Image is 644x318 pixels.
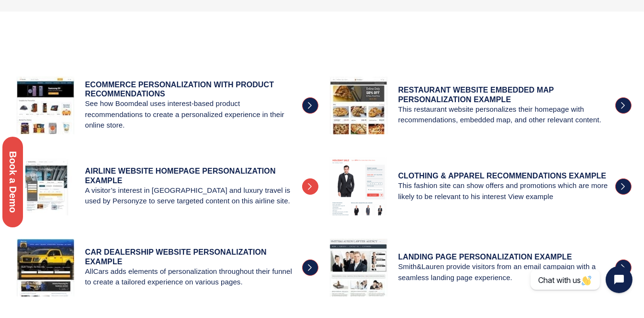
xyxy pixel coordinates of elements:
[330,158,387,215] img: CLOTHING & APPAREL RECOMMENDATIONS EXAMPLE
[85,98,297,131] p: See how Boomdeal uses interest-based product recommendations to create a personalized experience ...
[85,185,297,207] p: A visitor’s interest in [GEOGRAPHIC_DATA] and luxury travel is used by Personyze to serve targete...
[322,69,635,150] a: RESTAURANT WEBSITE EMBEDDED MAP PERSONALIZATION EXAMPLE RESTAURANT WEBSITE EMBEDDED MAP PERSONALI...
[330,239,387,296] img: LANDING PAGE PERSONALIZATION EXAMPLE
[9,231,322,312] a: car dealership WEBSITE PERSONALIZATION EXAMPLE car dealership WEBSITE PERSONALIZATION EXAMPLE All...
[398,104,610,126] p: This restaurant website personalizes their homepage with recommendations, embedded map, and other...
[398,171,610,180] h4: CLOTHING & APPAREL RECOMMENDATIONS EXAMPLE
[398,252,610,261] h4: LANDING PAGE PERSONALIZATION EXAMPLE
[85,80,297,98] h4: ECOMMERCE PERSONALIZATION WITH PRODUCT RECOMMENDATIONS
[9,150,322,231] a: AIRLINE WEBSITE HOMEPAGE PERSONALIZATION EXAMPLE AIRLINE WEBSITE HOMEPAGE PERSONALIZATION EXAMPLE...
[322,231,635,312] a: LANDING PAGE PERSONALIZATION EXAMPLE LANDING PAGE PERSONALIZATION EXAMPLE Smith&Lauren provide vi...
[398,261,610,283] p: Smith&Lauren provide visitors from an email campaign with a seamless landing page experience.
[398,180,610,202] p: This fashion site can show offers and promotions which are more likely to be relevant to his inte...
[398,85,610,104] h4: RESTAURANT WEBSITE EMBEDDED MAP PERSONALIZATION EXAMPLE
[85,166,297,185] h4: AIRLINE WEBSITE HOMEPAGE PERSONALIZATION EXAMPLE
[9,69,322,150] a: ECOMMERCE PERSONALIZATION WITH PRODUCT RECOMMENDATIONS ECOMMERCE PERSONALIZATION WITH PRODUCT REC...
[330,77,387,134] img: RESTAURANT WEBSITE EMBEDDED MAP PERSONALIZATION EXAMPLE
[322,150,635,231] a: CLOTHING & APPAREL RECOMMENDATIONS EXAMPLE CLOTHING & APPAREL RECOMMENDATIONS EXAMPLE This fashio...
[85,247,297,266] h4: car dealership WEBSITE PERSONALIZATION EXAMPLE
[85,266,297,288] p: AllCars adds elements of personalization throughout their funnel to create a tailored experience ...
